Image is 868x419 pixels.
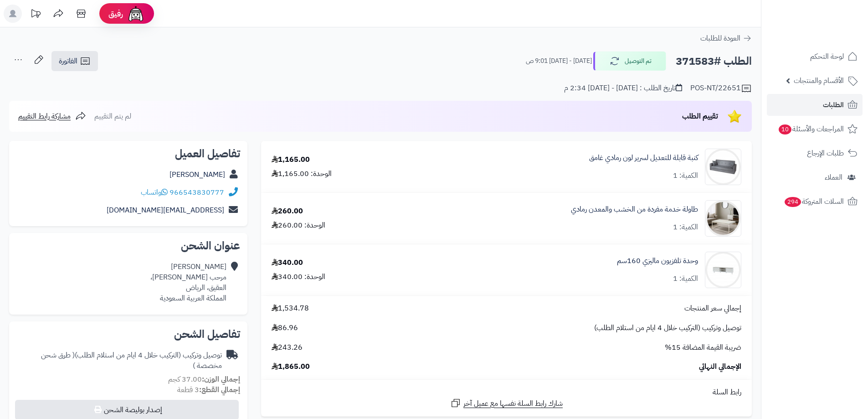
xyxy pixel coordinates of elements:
span: 1,865.00 [272,362,310,372]
a: العودة للطلبات [700,33,752,44]
a: واتساب [141,187,168,198]
a: شارك رابط السلة نفسها مع عميل آخر [450,398,563,409]
div: الوحدة: 260.00 [272,220,325,231]
span: رفيق [108,8,123,19]
div: الكمية: 1 [673,171,698,181]
span: طلبات الإرجاع [807,147,844,160]
a: [EMAIL_ADDRESS][DOMAIN_NAME] [107,205,224,216]
img: 1750519927-220603011905-90x90.jpg [705,200,741,237]
img: ai-face.png [127,5,145,23]
span: 1,534.78 [272,303,309,314]
h2: الطلب #371583 [676,52,752,71]
span: الأقسام والمنتجات [794,74,844,87]
small: 37.00 كجم [168,374,240,385]
span: الفاتورة [59,56,77,67]
h2: تفاصيل العميل [16,148,240,159]
a: وحدة تلفزيون ماليزي 160سم [617,256,698,266]
div: 260.00 [272,206,303,217]
strong: إجمالي القطع: [199,384,240,395]
div: الوحدة: 1,165.00 [272,169,332,179]
a: الفاتورة [51,51,98,71]
a: المراجعات والأسئلة10 [767,118,863,140]
span: إجمالي سعر المنتجات [684,303,741,314]
a: العملاء [767,166,863,188]
h2: تفاصيل الشحن [16,329,240,340]
a: كنبة قابلة للتعديل لسرير لون رمادي غامق [589,153,698,163]
div: 1,165.00 [272,155,310,165]
span: الإجمالي النهائي [699,362,741,372]
div: رابط السلة [265,387,748,398]
span: لوحة التحكم [810,50,844,63]
a: مشاركة رابط التقييم [18,111,86,122]
div: الكمية: 1 [673,274,698,284]
small: [DATE] - [DATE] 9:01 ص [526,57,592,66]
div: POS-NT/22651 [690,83,752,94]
span: 294 [785,197,801,207]
span: لم يتم التقييم [94,111,131,122]
span: ضريبة القيمة المضافة 15% [665,342,741,353]
div: تاريخ الطلب : [DATE] - [DATE] 2:34 م [564,83,682,93]
a: طلبات الإرجاع [767,142,863,164]
span: العودة للطلبات [700,33,740,44]
span: تقييم الطلب [682,111,718,122]
span: 10 [779,124,791,134]
img: 1739987940-1-90x90.jpg [705,252,741,288]
a: تحديثات المنصة [24,5,47,25]
a: 966543830777 [169,187,224,198]
div: الوحدة: 340.00 [272,272,325,282]
span: مشاركة رابط التقييم [18,111,71,122]
a: لوحة التحكم [767,46,863,67]
button: تم التوصيل [593,52,666,71]
span: الطلبات [823,98,844,111]
span: المراجعات والأسئلة [778,123,844,135]
a: الطلبات [767,94,863,116]
span: ( طرق شحن مخصصة ) [41,350,222,371]
a: [PERSON_NAME] [169,169,225,180]
a: السلات المتروكة294 [767,191,863,212]
span: شارك رابط السلة نفسها مع عميل آخر [463,398,563,409]
span: توصيل وتركيب (التركيب خلال 4 ايام من استلام الطلب) [594,323,741,333]
span: السلات المتروكة [784,195,844,208]
h2: عنوان الشحن [16,240,240,251]
small: 3 قطعة [177,384,240,395]
span: 86.96 [272,323,298,333]
strong: إجمالي الوزن: [202,374,240,385]
div: [PERSON_NAME] مرحب [PERSON_NAME]، العقيق، الرياض المملكة العربية السعودية [150,262,226,303]
div: 340.00 [272,258,303,268]
div: توصيل وتركيب (التركيب خلال 4 ايام من استلام الطلب) [16,350,222,371]
div: الكمية: 1 [673,222,698,233]
a: طاولة خدمة مفردة من الخشب والمعدن رمادي [571,204,698,215]
span: العملاء [825,171,842,184]
span: 243.26 [272,342,303,353]
img: 1717416982-110129020008-90x90.jpg [705,149,741,185]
